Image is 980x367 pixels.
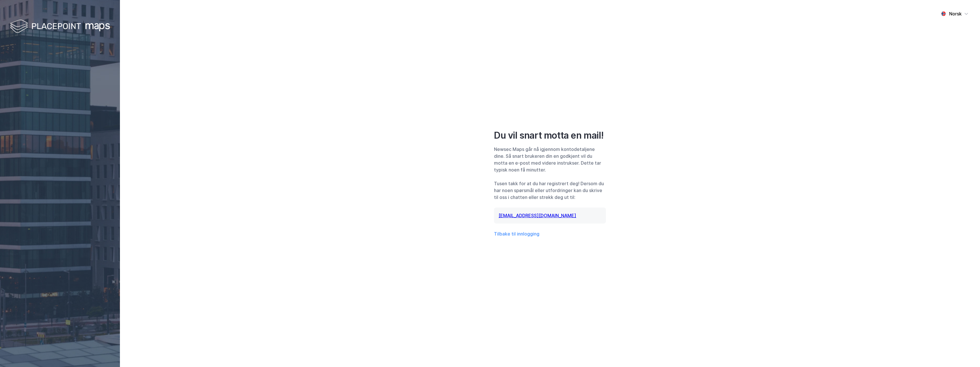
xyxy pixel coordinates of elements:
[951,340,980,367] div: Kontrollprogram for chat
[10,18,110,35] img: logo-white.f07954bde2210d2a523dddb988cd2aa7.svg
[494,230,539,237] button: Tilbake til innlogging
[494,130,606,141] div: Du vil snart motta en mail!
[951,340,980,367] iframe: Chat Widget
[494,180,606,201] div: Tusen takk for at du har registrert deg! Dersom du har noen spørsmål eller utfordringer kan du sk...
[499,213,576,218] a: [EMAIL_ADDRESS][DOMAIN_NAME]
[949,10,962,17] div: Norsk
[494,146,606,173] div: Newsec Maps går nå igjennom kontodetaljene dine. Så snart brukeren din en godkjent vil du motta e...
